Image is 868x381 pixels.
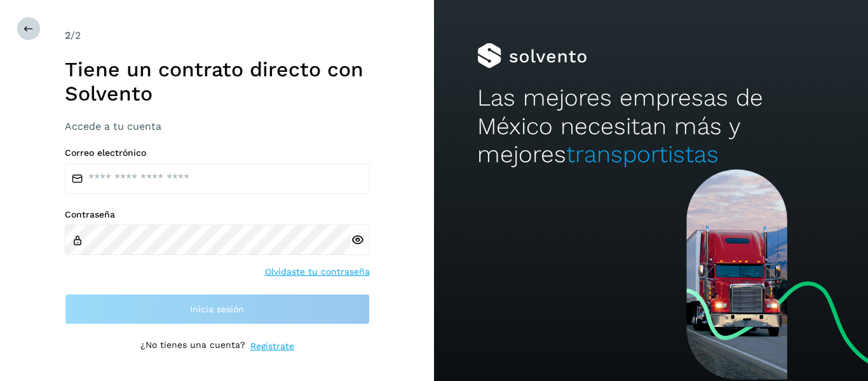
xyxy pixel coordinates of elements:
label: Correo electrónico [65,148,370,158]
a: Olvidaste tu contraseña [265,265,370,279]
label: Contraseña [65,209,370,220]
span: 2 [65,29,71,41]
h2: Las mejores empresas de México necesitan más y mejores [477,84,824,169]
h1: Tiene un contrato directo con Solvento [65,57,370,106]
button: Inicia sesión [65,294,370,324]
p: ¿No tienes una cuenta? [140,340,245,353]
span: Inicia sesión [190,305,244,314]
a: Regístrate [250,340,294,353]
h3: Accede a tu cuenta [65,120,370,132]
span: transportistas [566,141,719,168]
